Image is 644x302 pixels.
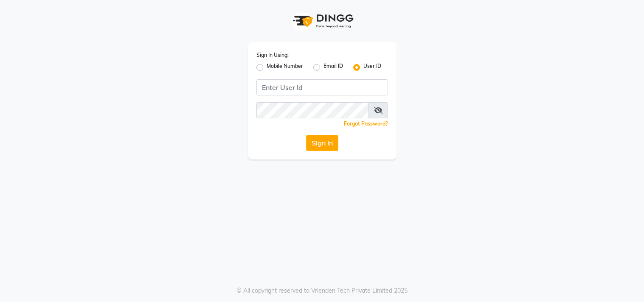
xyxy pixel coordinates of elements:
[267,62,303,73] label: Mobile Number
[256,102,369,118] input: Username
[306,135,338,151] button: Sign In
[323,62,343,73] label: Email ID
[288,8,356,34] img: logo1.svg
[256,51,289,59] label: Sign In Using:
[363,62,381,73] label: User ID
[344,120,388,127] a: Forgot Password?
[256,79,388,95] input: Username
